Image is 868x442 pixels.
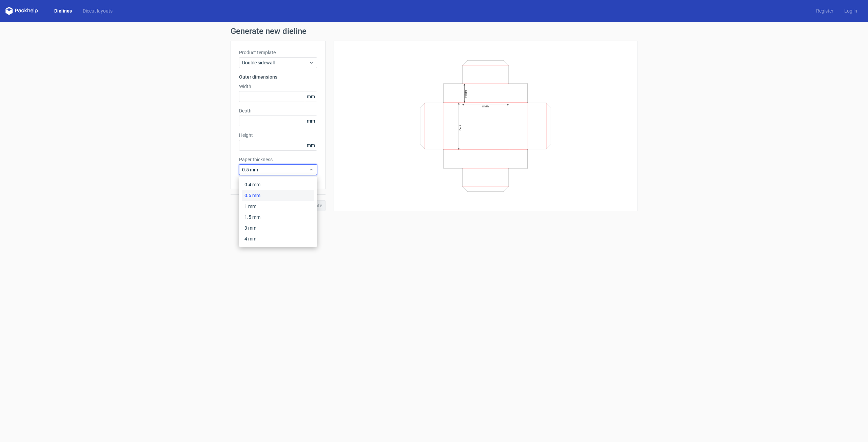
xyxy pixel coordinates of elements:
[242,212,314,223] div: 1.5 mm
[77,7,118,14] a: Diecut layouts
[239,73,317,80] h3: Outer dimensions
[49,7,77,14] a: Dielines
[239,156,317,163] label: Paper thickness
[242,201,314,212] div: 1 mm
[305,116,317,126] span: mm
[242,190,314,201] div: 0.5 mm
[811,7,839,14] a: Register
[839,7,863,14] a: Log in
[239,107,317,114] label: Depth
[239,132,317,139] label: Height
[239,49,317,56] label: Product template
[305,140,317,150] span: mm
[242,233,314,244] div: 4 mm
[242,223,314,233] div: 3 mm
[482,105,489,108] text: Width
[242,59,309,66] span: Double sidewall
[305,91,317,102] span: mm
[459,124,462,130] text: Depth
[242,179,314,190] div: 0.4 mm
[464,90,467,98] text: Height
[239,83,317,90] label: Width
[242,166,309,173] span: 0.5 mm
[231,27,637,35] h1: Generate new dieline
